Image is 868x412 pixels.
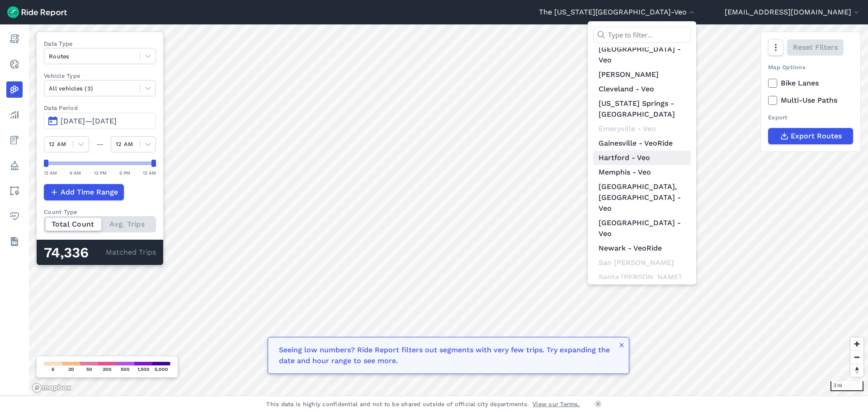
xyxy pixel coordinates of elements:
a: Cleveland - Veo [593,82,691,96]
a: Gainesville - VeoRide [593,136,691,151]
a: [GEOGRAPHIC_DATA] - Veo [593,216,691,241]
a: [US_STATE] Springs - [GEOGRAPHIC_DATA] [593,96,691,122]
div: Santa [PERSON_NAME] [593,270,691,284]
a: Memphis - Veo [593,165,691,180]
a: Newark - VeoRide [593,241,691,256]
a: [PERSON_NAME] [593,67,691,82]
input: Type to filter... [593,27,691,43]
div: Emeryville - Veo [593,122,691,136]
div: San [PERSON_NAME] [593,256,691,270]
a: [GEOGRAPHIC_DATA], [GEOGRAPHIC_DATA] - Veo [593,180,691,216]
a: [PERSON_NAME][GEOGRAPHIC_DATA] - Veo [593,31,691,67]
a: Hartford - Veo [593,151,691,165]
